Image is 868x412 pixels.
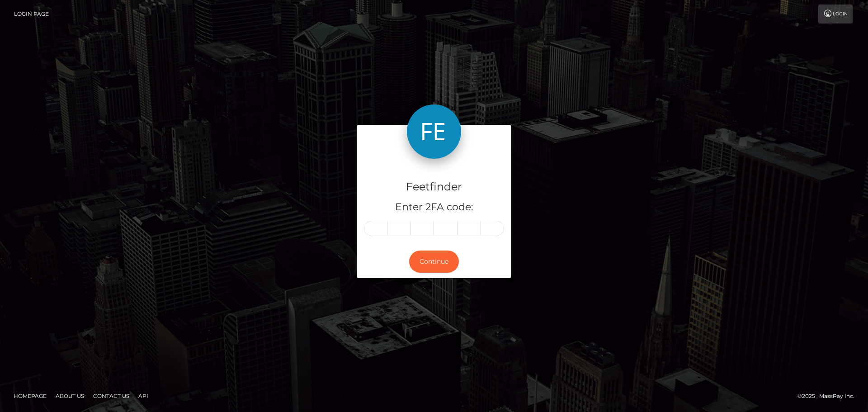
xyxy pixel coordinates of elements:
[52,389,88,403] a: About Us
[407,104,461,159] img: Feetfinder
[364,179,504,195] h4: Feetfinder
[90,389,133,403] a: Contact Us
[135,389,152,403] a: API
[14,5,49,24] a: Login Page
[797,391,861,401] div: © 2025 , MassPay Inc.
[364,200,504,214] h5: Enter 2FA code:
[10,389,50,403] a: Homepage
[409,251,459,273] button: Continue
[818,5,853,24] a: Login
